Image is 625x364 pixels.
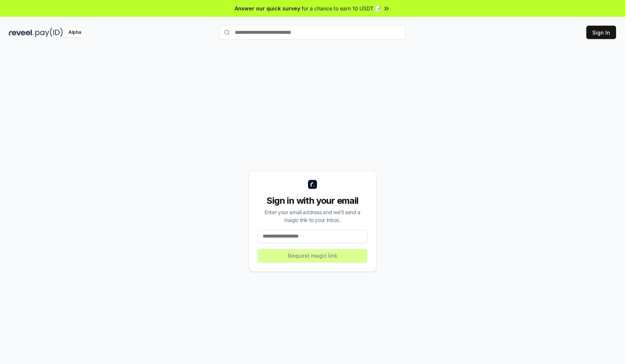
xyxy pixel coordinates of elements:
[308,180,317,189] img: logo_small
[9,28,34,37] img: reveel_dark
[258,195,367,207] div: Sign in with your email
[302,4,381,12] span: for a chance to earn 10 USDT 📝
[235,4,300,12] span: Answer our quick survey
[35,28,63,37] img: pay_id
[586,26,616,39] button: Sign In
[258,208,367,224] div: Enter your email address and we’ll send a magic link to your inbox.
[64,28,85,37] div: Alpha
